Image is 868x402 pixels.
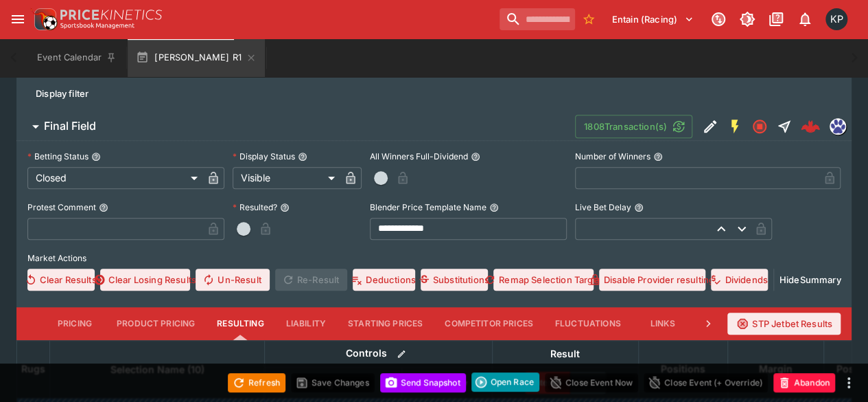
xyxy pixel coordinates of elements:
[653,152,663,161] button: Number of Winners
[44,119,96,133] h6: Final Field
[764,7,788,32] button: Documentation
[599,269,705,291] button: Disable Provider resulting
[17,340,50,398] th: Rugs
[27,167,202,189] div: Closed
[727,340,823,398] th: Margin
[773,375,835,388] span: Mark an event as closed and abandoned.
[128,38,265,77] button: [PERSON_NAME] R1
[95,361,220,378] span: Selection Name (10)
[280,203,290,212] button: Resulted?
[370,150,468,162] p: All Winners Full-Dividend
[16,113,575,140] button: Final Field
[233,150,295,162] p: Display Status
[5,7,30,32] button: open drawer
[493,269,594,291] button: Remap Selection Target
[392,345,410,363] button: Bulk edit
[353,269,415,291] button: Deductions
[825,8,847,30] div: Kedar Pandit
[711,269,768,291] button: Dividends
[801,117,820,136] div: 520a239a-b0d2-4474-aa99-c63f08619736
[779,269,841,291] button: HideSummary
[275,269,347,291] span: Re-Result
[797,113,824,140] a: 520a239a-b0d2-4474-aa99-c63f08619736
[747,114,772,139] button: Closed
[575,115,692,138] button: 1808Transaction(s)
[44,307,106,340] button: Pricing
[772,114,797,139] button: Straight
[706,7,731,32] button: Connected to PK
[91,152,101,161] button: Betting Status
[100,269,190,291] button: Clear Losing Results
[500,8,575,30] input: search
[421,269,488,291] button: Substitutions
[30,5,58,33] img: PriceKinetics Logo
[27,248,841,269] label: Market Actions
[632,307,694,340] button: Links
[578,8,600,30] button: No Bookmarks
[196,269,269,291] button: Un-Result
[841,375,857,391] button: more
[228,373,285,392] button: Refresh
[801,117,820,136] img: logo-cerberus--red.svg
[604,8,702,30] button: Select Tenant
[27,150,89,162] p: Betting Status
[370,201,486,213] p: Blender Price Template Name
[27,269,95,291] button: Clear Results
[773,373,835,392] button: Abandon
[575,150,650,162] p: Number of Winners
[698,114,723,139] button: Edit Detail
[830,118,846,135] div: grnz
[337,307,434,340] button: Starting Prices
[99,203,108,212] button: Protest Comment
[727,313,841,335] button: STP Jetbet Results
[298,152,307,161] button: Display Status
[265,340,493,367] th: Controls
[27,82,97,104] button: Display filter
[106,307,206,340] button: Product Pricing
[751,118,768,135] svg: Closed
[471,152,480,161] button: All Winners Full-Dividend
[735,7,760,32] button: Toggle light/dark mode
[544,307,632,340] button: Fluctuations
[233,201,277,213] p: Resulted?
[638,340,727,398] th: Positions
[275,307,337,340] button: Liability
[694,307,771,340] button: Price Limits
[60,10,162,20] img: PriceKinetics
[27,201,96,213] p: Protest Comment
[471,372,539,392] div: split button
[206,307,274,340] button: Resulting
[434,307,544,340] button: Competitor Prices
[471,372,539,392] button: Open Race
[793,7,817,32] button: Notifications
[821,4,852,34] button: Kedar Pandit
[575,201,631,213] p: Live Bet Delay
[233,167,339,189] div: Visible
[830,119,845,134] img: grnz
[634,203,644,212] button: Live Bet Delay
[492,340,638,367] th: Result
[380,373,466,392] button: Send Snapshot
[723,114,747,139] button: SGM Enabled
[29,38,125,77] button: Event Calendar
[60,23,134,29] img: Sportsbook Management
[489,203,499,212] button: Blender Price Template Name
